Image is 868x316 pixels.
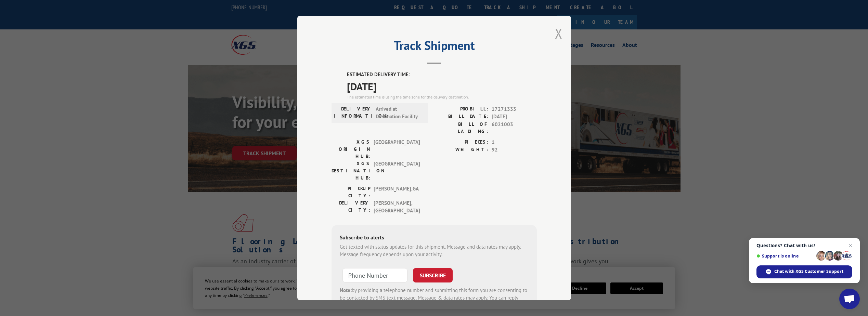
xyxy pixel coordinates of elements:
div: Chat with XGS Customer Support [756,265,852,278]
span: Arrived at Destination Facility [376,105,422,121]
div: The estimated time is using the time zone for the delivery destination. [347,94,537,100]
button: SUBSCRIBE [413,268,453,282]
label: PIECES: [434,139,488,146]
label: XGS DESTINATION HUB: [332,160,370,182]
strong: Note: [340,287,352,293]
h2: Track Shipment [332,41,537,54]
div: by providing a telephone number and submitting this form you are consenting to be contacted by SM... [340,287,529,310]
span: [PERSON_NAME] , GA [374,185,420,199]
span: 92 [492,146,537,154]
span: [DATE] [347,79,537,94]
label: BILL DATE: [434,113,488,121]
button: Close modal [555,24,562,42]
label: XGS ORIGIN HUB: [332,139,370,160]
label: DELIVERY INFORMATION: [334,105,372,121]
label: DELIVERY CITY: [332,199,370,215]
label: PROBILL: [434,105,488,113]
span: Chat with XGS Customer Support [774,268,843,275]
div: Open chat [839,289,860,309]
input: Phone Number [342,268,407,282]
span: Questions? Chat with us! [756,243,852,248]
div: Get texted with status updates for this shipment. Message and data rates may apply. Message frequ... [340,243,529,259]
span: Support is online [756,253,814,259]
span: 17271333 [492,105,537,113]
label: BILL OF LADING: [434,121,488,135]
label: ESTIMATED DELIVERY TIME: [347,71,537,79]
span: [DATE] [492,113,537,121]
div: Subscribe to alerts [340,233,529,243]
span: 1 [492,139,537,146]
span: [PERSON_NAME] , [GEOGRAPHIC_DATA] [374,199,420,215]
span: 6021003 [492,121,537,135]
span: [GEOGRAPHIC_DATA] [374,160,420,182]
label: PICKUP CITY: [332,185,370,199]
span: Close chat [846,241,855,250]
span: [GEOGRAPHIC_DATA] [374,139,420,160]
label: WEIGHT: [434,146,488,154]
